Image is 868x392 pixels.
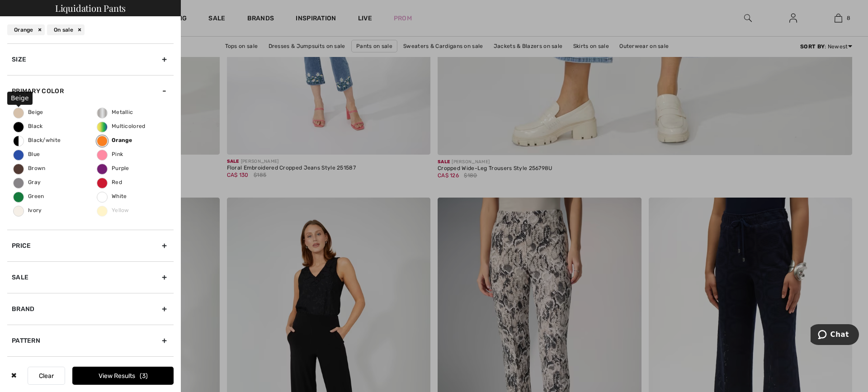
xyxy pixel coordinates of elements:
div: Size [7,43,174,75]
span: Red [97,179,122,185]
span: Orange [97,137,132,143]
span: Yellow [97,207,129,213]
span: Purple [97,165,129,171]
span: 3 [140,372,148,380]
span: Pink [97,151,123,157]
span: Black/white [14,137,61,143]
div: ✖ [7,367,20,385]
span: Brown [14,165,46,171]
span: Gray [14,179,41,185]
span: Blue [14,151,40,157]
div: Primary Color [7,75,174,107]
div: Orange [7,24,45,35]
div: Pant Length [7,356,174,388]
div: Price [7,230,174,261]
span: White [97,193,127,199]
div: Pattern [7,325,174,356]
span: Green [14,193,44,199]
span: Black [14,123,43,129]
span: Beige [14,109,43,115]
span: Metallic [97,109,133,115]
div: Brand [7,293,174,325]
button: Clear [28,367,65,385]
div: Beige [7,91,33,104]
span: Ivory [14,207,42,213]
button: View Results3 [72,367,174,385]
div: On sale [47,24,85,35]
iframe: Opens a widget where you can chat to one of our agents [811,324,859,347]
div: Sale [7,261,174,293]
span: Multicolored [97,123,146,129]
